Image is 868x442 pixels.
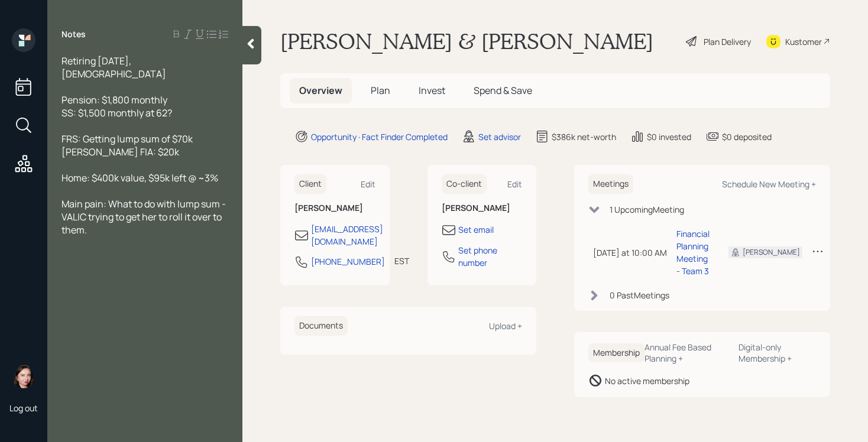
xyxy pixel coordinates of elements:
div: Set email [458,223,494,236]
div: EST [394,255,409,267]
div: Log out [9,402,38,414]
img: aleksandra-headshot.png [12,365,35,388]
h6: Co-client [442,174,487,194]
h6: Documents [294,316,348,336]
div: $386k net-worth [552,131,616,143]
span: Retiring [DATE], [DEMOGRAPHIC_DATA] [61,54,166,80]
div: [PHONE_NUMBER] [311,255,385,268]
span: Plan [371,84,390,97]
div: Edit [361,178,375,190]
div: [PERSON_NAME] [743,247,800,258]
div: [EMAIL_ADDRESS][DOMAIN_NAME] [311,223,383,248]
span: Invest [419,84,445,97]
h1: [PERSON_NAME] & [PERSON_NAME] [280,28,653,54]
div: Plan Delivery [704,35,751,48]
div: Kustomer [785,35,822,48]
span: Pension: $1,800 monthly SS: $1,500 monthly at 62? [61,93,172,119]
div: Edit [507,178,522,190]
div: 0 Past Meeting s [610,289,669,301]
div: [DATE] at 10:00 AM [593,246,667,259]
div: Set phone number [458,244,523,269]
div: No active membership [605,375,689,387]
span: Spend & Save [474,84,532,97]
div: $0 invested [647,131,691,143]
span: Overview [299,84,342,97]
div: Annual Fee Based Planning + [644,342,729,364]
h6: Membership [588,343,644,363]
div: 1 Upcoming Meeting [610,203,684,216]
div: Opportunity · Fact Finder Completed [311,131,448,143]
span: FRS: Getting lump sum of $70k [PERSON_NAME] FIA: $20k [61,132,193,158]
h6: [PERSON_NAME] [442,203,523,213]
div: Upload + [489,320,522,331]
div: $0 deposited [722,131,772,143]
h6: Client [294,174,326,194]
div: Financial Planning Meeting - Team 3 [676,227,710,277]
div: Digital-only Membership + [739,342,816,364]
span: Main pain: What to do with lump sum - VALIC trying to get her to roll it over to them. [61,197,228,236]
h6: Meetings [588,174,633,194]
label: Notes [61,28,86,40]
h6: [PERSON_NAME] [294,203,375,213]
div: Schedule New Meeting + [722,178,816,190]
span: Home: $400k value, $95k left @ ~3% [61,171,218,184]
div: Set advisor [478,131,521,143]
